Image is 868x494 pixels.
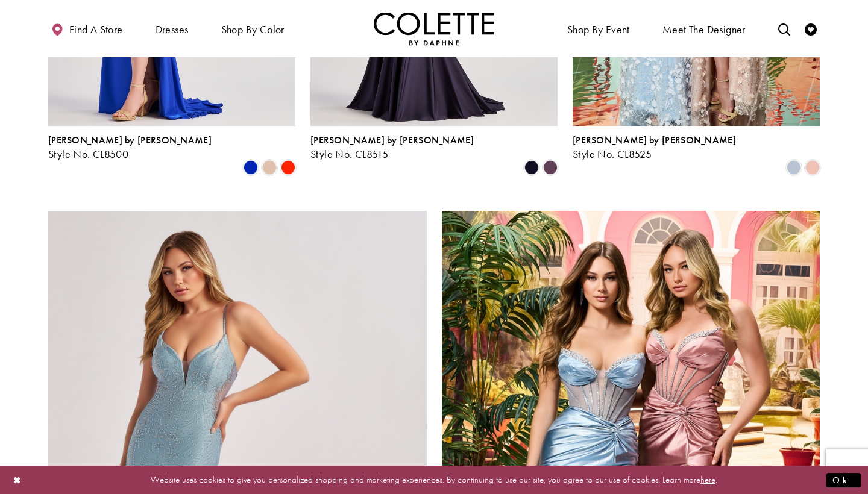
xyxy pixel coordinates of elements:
button: Close Dialog [7,469,28,490]
a: Meet the designer [659,12,749,45]
a: Find a store [48,12,125,45]
span: Style No. CL8500 [48,147,128,161]
a: here [700,474,715,486]
i: Champagne [262,160,277,175]
span: [PERSON_NAME] by [PERSON_NAME] [48,134,212,146]
i: Midnight [524,160,539,175]
a: Check Wishlist [802,12,820,45]
a: Visit Home Page [374,12,494,45]
i: Ice Blue [787,160,801,175]
div: Colette by Daphne Style No. CL8500 [48,135,212,160]
img: Colette by Daphne [374,12,494,45]
span: Meet the designer [662,23,746,36]
i: Royal Blue [244,160,258,175]
span: Dresses [153,12,192,45]
i: Scarlet [281,160,295,175]
span: Shop By Event [564,12,633,45]
span: Shop by color [218,12,288,45]
p: Website uses cookies to give you personalized shopping and marketing experiences. By continuing t... [87,472,781,488]
span: Dresses [156,23,189,36]
span: Style No. CL8525 [573,147,652,161]
a: Toggle search [775,12,793,45]
button: Submit Dialog [826,472,861,487]
i: Plum [543,160,558,175]
div: Colette by Daphne Style No. CL8515 [310,135,474,160]
span: Style No. CL8515 [310,147,388,161]
div: Colette by Daphne Style No. CL8525 [573,135,736,160]
span: [PERSON_NAME] by [PERSON_NAME] [310,134,474,146]
span: Shop by color [221,23,285,36]
span: Shop By Event [567,23,630,36]
span: [PERSON_NAME] by [PERSON_NAME] [573,134,736,146]
i: Peachy Pink [805,160,820,175]
span: Find a store [69,23,123,36]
